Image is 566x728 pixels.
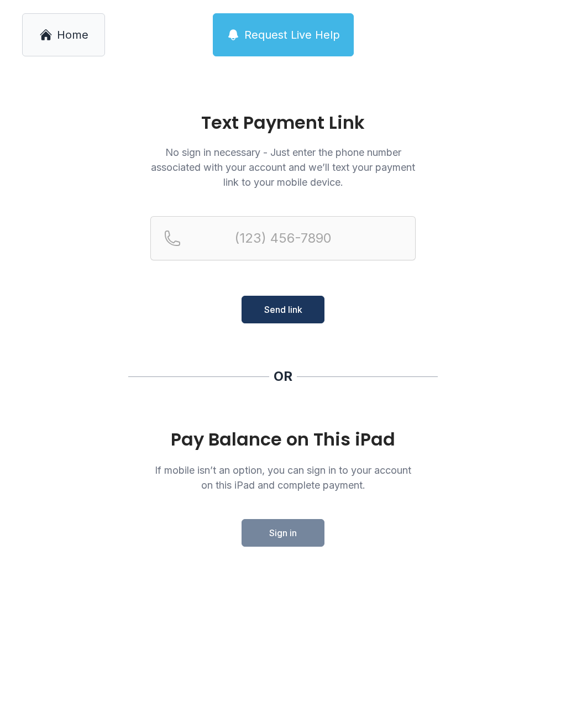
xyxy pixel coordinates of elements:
p: No sign in necessary - Just enter the phone number associated with your account and we’ll text yo... [150,145,416,190]
div: Pay Balance on This iPad [150,430,416,449]
p: If mobile isn’t an option, you can sign in to your account on this iPad and complete payment. [150,463,416,493]
span: Home [57,27,88,43]
h1: Text Payment Link [150,114,416,132]
input: Reservation phone number [150,216,416,260]
span: Send link [264,303,302,316]
div: OR [274,368,292,385]
span: Sign in [269,526,297,540]
span: Request Live Help [244,27,340,43]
